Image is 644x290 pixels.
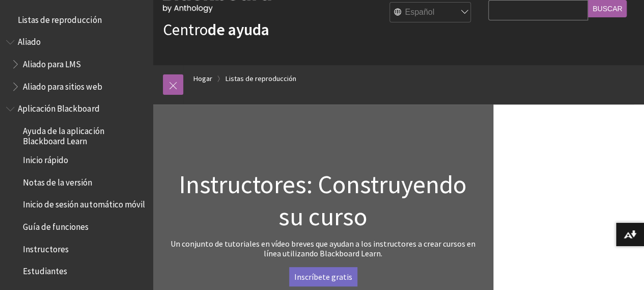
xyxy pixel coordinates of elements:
[23,244,69,255] font: Instructores
[294,272,352,282] font: Inscríbete gratis
[163,19,269,40] a: Centrode ayuda
[23,81,102,92] font: Aliado para sitios web
[171,239,475,258] font: Un conjunto de tutoriales en vídeo breves que ayudan a los instructores a crear cursos en línea u...
[23,154,68,166] font: Inicio rápido
[23,266,67,277] font: Estudiantes
[226,74,296,83] font: Listas de reproducción
[23,59,81,70] font: Aliado para LMS
[6,34,147,95] nav: Esquema del libro para Antología Ally Help
[390,3,471,23] select: Selector de idioma del sitio
[18,36,41,47] font: Aliado
[226,72,296,85] a: Listas de reproducción
[193,74,212,83] font: Hogar
[23,125,104,147] font: Ayuda de la aplicación Blackboard Learn
[18,14,101,25] font: Listas de reproducción
[23,221,89,232] font: Guía de funciones
[208,19,269,40] font: de ayuda
[23,199,145,210] font: Inicio de sesión automático móvil
[163,19,208,40] font: Centro
[18,103,99,114] font: Aplicación Blackboard
[179,168,467,232] font: Instructores: Construyendo su curso
[289,267,357,286] a: Inscríbete gratis
[193,72,212,85] a: Hogar
[23,177,92,188] font: Notas de la versión
[6,11,147,29] nav: Esquema del libro para listas de reproducción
